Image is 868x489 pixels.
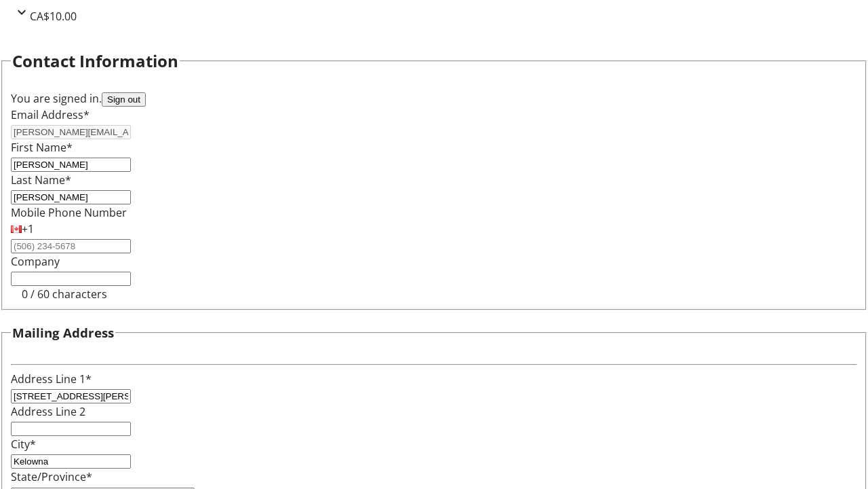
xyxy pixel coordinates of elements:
[30,9,77,24] span: CA$10.00
[12,49,178,73] h2: Contact Information
[11,205,127,220] label: Mobile Phone Number
[11,239,131,253] input: (506) 234-5678
[11,254,60,269] label: Company
[11,437,36,452] label: City*
[11,140,73,155] label: First Name*
[11,107,90,122] label: Email Address*
[22,287,107,302] tr-character-limit: 0 / 60 characters
[102,92,146,107] button: Sign out
[11,90,857,107] div: You are signed in.
[12,323,114,342] h3: Mailing Address
[11,389,131,403] input: Address
[11,173,71,187] label: Last Name*
[11,404,85,419] label: Address Line 2
[11,454,131,469] input: City
[11,372,92,386] label: Address Line 1*
[11,469,92,484] label: State/Province*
